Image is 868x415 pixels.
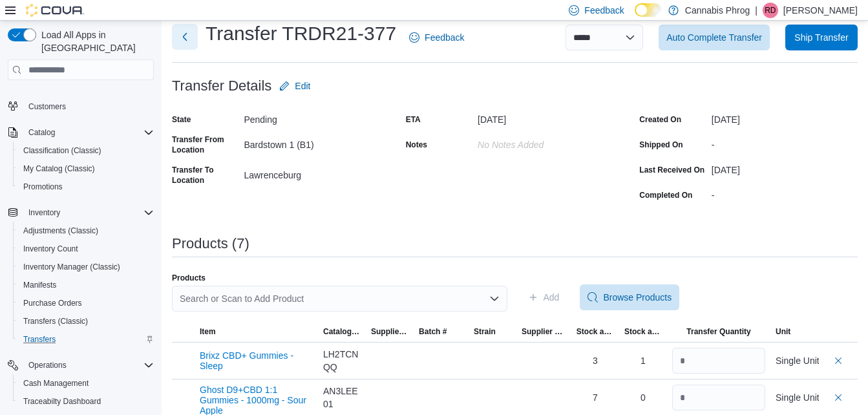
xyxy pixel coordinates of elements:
span: Inventory [23,205,154,220]
button: Open list of options [489,293,500,304]
button: Stock at Destination [619,321,667,342]
button: Classification (Classic) [13,142,159,160]
button: Brixz CBD+ Gummies - Sleep [200,350,313,371]
div: 7 [577,391,614,404]
span: Edit [295,80,310,92]
div: Rhonda Davis [763,3,778,18]
span: Adjustments (Classic) [23,226,98,236]
button: Ship Transfer [785,25,858,50]
span: Classification (Classic) [18,143,154,158]
a: Adjustments (Classic) [18,223,103,239]
a: Transfers [18,332,61,347]
a: Inventory Manager (Classic) [18,259,125,275]
span: Purchase Orders [23,298,82,308]
p: | [755,3,757,18]
span: Supplier License [522,326,566,337]
label: Completed On [639,190,692,200]
span: Operations [28,360,67,370]
button: Transfer Quantity [667,321,770,342]
a: Feedback [404,25,469,50]
label: Transfer To Location [172,165,238,186]
label: Notes [406,140,427,150]
span: Transfers (Classic) [23,316,88,326]
span: Transfers (Classic) [18,314,154,329]
label: Transfer From Location [172,134,238,155]
button: Unit [770,321,819,342]
span: Customers [23,98,154,114]
div: [DATE] [478,109,624,125]
a: My Catalog (Classic) [18,161,100,176]
span: Traceabilty Dashboard [18,394,154,409]
button: Adjustments (Classic) [13,222,159,240]
div: Bardstown 1 (B1) [244,134,390,150]
span: Feedback [425,31,464,44]
img: Cova [26,4,84,17]
a: Customers [23,99,71,114]
label: Created On [639,114,681,125]
p: [PERSON_NAME] [783,3,858,18]
span: Supplier SKU [371,326,408,337]
span: Transfer Quantity [686,326,750,337]
button: Edit [274,73,315,99]
span: Strain [474,326,496,337]
button: Auto Complete Transfer [659,25,770,50]
button: Transfers (Classic) [13,312,159,330]
span: Stock at Source [577,326,614,337]
span: My Catalog (Classic) [23,164,95,174]
button: Delete count [831,353,846,368]
div: No Notes added [478,134,624,150]
input: Dark Mode [635,3,662,17]
span: Cash Management [23,378,89,388]
div: 1 [624,354,662,367]
span: Inventory Count [23,244,78,254]
div: Single Unit [776,354,820,367]
p: Cannabis Phrog [685,3,750,18]
a: Manifests [18,277,61,293]
button: Item [195,321,318,342]
button: Cash Management [13,374,159,392]
button: Purchase Orders [13,294,159,312]
span: Transfers [23,334,56,345]
h3: Transfer Details [172,78,271,94]
div: [DATE] [712,160,858,175]
button: Catalog SKU [318,321,366,342]
span: Promotions [18,179,154,195]
span: Classification (Classic) [23,145,101,156]
button: Catalog [3,123,159,142]
a: Purchase Orders [18,295,87,311]
span: Dark Mode [635,17,635,17]
span: Inventory Manager (Classic) [23,262,120,272]
button: Promotions [13,178,159,196]
div: 0 [624,391,662,404]
span: Stock at Destination [624,326,662,337]
button: Traceabilty Dashboard [13,392,159,410]
span: Batch # [419,326,447,337]
span: Operations [23,357,154,373]
label: Products [172,273,206,283]
button: Operations [23,357,72,373]
span: Unit [776,326,790,337]
button: Supplier SKU [366,321,414,342]
label: Last Received On [639,165,704,175]
div: LH2TCNQQ [323,348,361,374]
button: Add [523,284,565,310]
button: Inventory [23,205,65,220]
a: Transfers (Classic) [18,314,93,329]
div: [DATE] [712,109,858,125]
span: Inventory [28,207,60,218]
span: Purchase Orders [18,295,154,311]
span: My Catalog (Classic) [18,161,154,176]
button: Catalog [23,125,60,140]
div: Lawrenceburg [244,165,390,180]
span: Transfers [18,332,154,347]
span: Traceabilty Dashboard [23,396,101,407]
button: Customers [3,96,159,115]
h1: Transfer TRDR21-377 [206,21,396,47]
div: AN3LEE01 [323,385,361,410]
span: RD [765,3,776,18]
span: Catalog SKU [323,326,361,337]
button: Inventory Count [13,240,159,258]
span: Inventory Manager (Classic) [18,259,154,275]
button: Next [172,24,198,50]
span: Manifests [18,277,154,293]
